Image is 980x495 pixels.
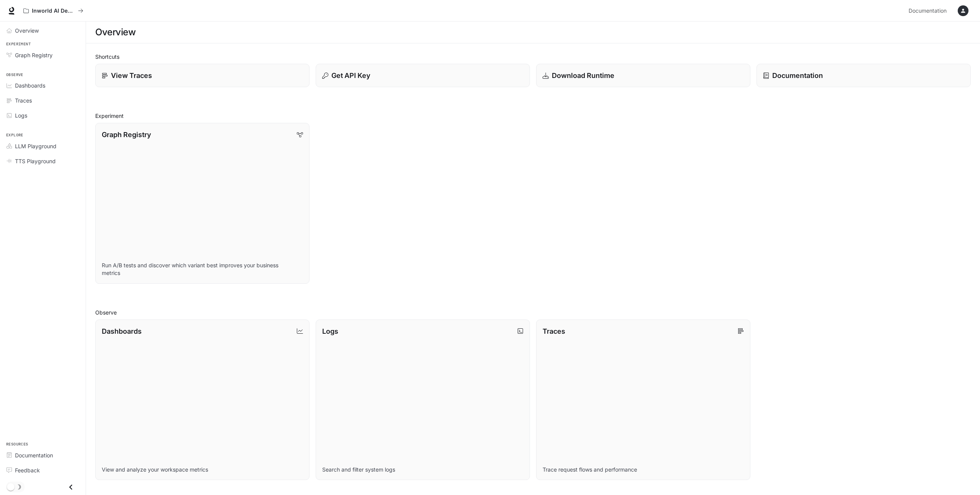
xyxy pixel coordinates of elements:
[757,64,971,87] a: Documentation
[15,81,45,89] span: Dashboards
[15,51,53,59] span: Graph Registry
[95,320,310,480] a: DashboardsView and analyze your workspace metrics
[95,308,971,316] h2: Observe
[552,70,614,81] p: Download Runtime
[95,25,136,40] h1: Overview
[111,70,152,81] p: View Traces
[102,326,142,336] p: Dashboards
[543,466,744,473] p: Trace request flows and performance
[32,8,75,14] p: Inworld AI Demos
[3,48,83,62] a: Graph Registry
[316,64,530,87] button: Get API Key
[15,26,39,35] span: Overview
[15,157,56,165] span: TTS Playground
[3,464,83,477] a: Feedback
[322,326,338,336] p: Logs
[772,70,823,81] p: Documentation
[15,96,32,104] span: Traces
[3,94,83,107] a: Traces
[3,154,83,168] a: TTS Playground
[909,6,947,16] span: Documentation
[316,320,530,480] a: LogsSearch and filter system logs
[7,482,15,491] span: Dark mode toggle
[3,139,83,153] a: LLM Playground
[15,451,53,459] span: Documentation
[906,3,952,18] a: Documentation
[331,70,370,81] p: Get API Key
[543,326,565,336] p: Traces
[95,112,971,120] h2: Experiment
[3,109,83,122] a: Logs
[3,449,83,462] a: Documentation
[95,64,310,87] a: View Traces
[95,123,310,284] a: Graph RegistryRun A/B tests and discover which variant best improves your business metrics
[3,24,83,37] a: Overview
[102,262,303,277] p: Run A/B tests and discover which variant best improves your business metrics
[95,53,971,61] h2: Shortcuts
[15,466,40,474] span: Feedback
[536,64,750,87] a: Download Runtime
[15,111,27,119] span: Logs
[3,79,83,92] a: Dashboards
[322,466,523,473] p: Search and filter system logs
[62,479,79,495] button: Close drawer
[20,3,87,18] button: All workspaces
[15,142,56,150] span: LLM Playground
[102,466,303,473] p: View and analyze your workspace metrics
[536,320,750,480] a: TracesTrace request flows and performance
[102,129,151,140] p: Graph Registry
